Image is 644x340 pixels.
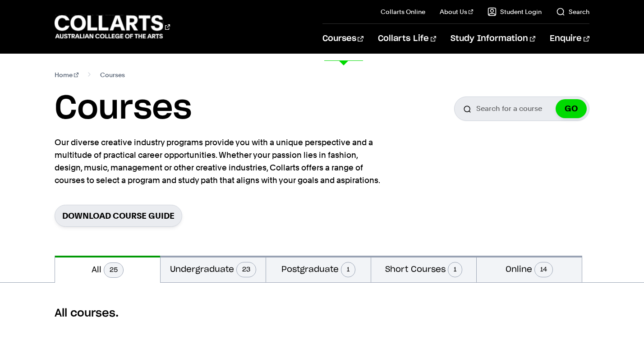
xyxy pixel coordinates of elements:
a: Student Login [488,7,542,16]
span: Courses [100,69,125,81]
h2: All courses. [55,306,589,321]
button: Online14 [477,256,582,282]
a: Enquire [550,24,589,54]
a: Study Information [451,24,535,54]
p: Our diverse creative industry programs provide you with a unique perspective and a multitude of p... [55,136,384,187]
button: Short Courses1 [371,256,476,282]
a: Collarts Online [381,7,425,16]
button: Undergraduate23 [161,256,266,282]
button: GO [556,99,587,118]
a: Home [55,69,78,81]
span: 25 [104,262,124,278]
button: Postgraduate1 [266,256,371,282]
a: Courses [322,24,363,54]
h1: Courses [55,88,192,129]
div: Go to homepage [55,14,170,40]
span: 1 [448,262,462,277]
button: All25 [55,256,160,283]
span: 14 [534,262,553,277]
a: Collarts Life [378,24,436,54]
input: Search for a course [454,96,589,121]
span: 23 [236,262,256,277]
a: Search [556,7,589,16]
a: About Us [440,7,473,16]
a: Download Course Guide [55,205,182,227]
span: 1 [341,262,355,277]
